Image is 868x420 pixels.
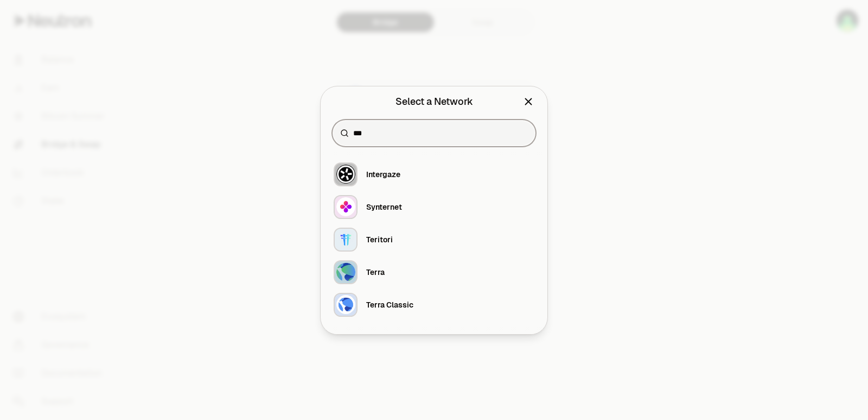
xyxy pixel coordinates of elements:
div: Synternet [366,202,402,212]
div: Intergaze [366,169,400,180]
div: Teritori [366,234,393,245]
img: Intergaze Logo [336,165,355,184]
div: Terra [366,267,385,278]
button: Close [522,94,534,109]
img: Terra Logo [336,262,355,281]
button: Terra LogoTerra LogoTerra [327,256,541,289]
button: Synternet LogoSynternet LogoSynternet [327,191,541,223]
button: Teritori LogoTeritori LogoTeritori [327,223,541,256]
img: Synternet Logo [336,197,355,216]
div: Select a Network [395,94,473,109]
button: Terra Classic LogoTerra Classic LogoTerra Classic [327,289,541,321]
button: Intergaze LogoIntergaze LogoIntergaze [327,158,541,191]
div: Terra Classic [366,299,413,310]
img: Teritori Logo [336,230,355,249]
img: Terra Classic Logo [336,295,355,314]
